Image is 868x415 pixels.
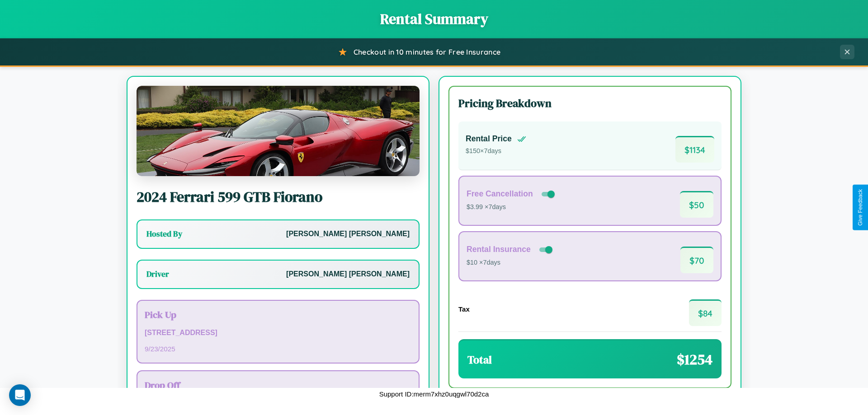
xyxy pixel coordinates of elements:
[146,228,182,239] h3: Hosted By
[857,189,863,226] div: Give Feedback
[354,47,500,56] span: Checkout in 10 minutes for Free Insurance
[466,145,526,157] p: $ 150 × 7 days
[680,191,713,218] span: $ 50
[675,136,714,163] span: $ 1134
[9,384,31,406] div: Open Intercom Messenger
[137,86,420,176] img: Ferrari 599 GTB Fiorano
[467,201,557,213] p: $3.99 × 7 days
[680,247,713,273] span: $ 70
[458,96,722,111] h3: Pricing Breakdown
[467,189,533,199] h4: Free Cancellation
[466,134,512,144] h4: Rental Price
[458,305,470,313] h4: Tax
[145,308,411,321] h3: Pick Up
[137,187,420,207] h2: 2024 Ferrari 599 GTB Fiorano
[286,268,410,281] p: [PERSON_NAME] [PERSON_NAME]
[467,245,531,254] h4: Rental Insurance
[467,257,554,269] p: $10 × 7 days
[677,350,712,369] span: $ 1254
[286,228,410,241] p: [PERSON_NAME] [PERSON_NAME]
[467,352,492,367] h3: Total
[146,269,169,280] h3: Driver
[379,388,489,400] p: Support ID: merm7xhz0uqgwl70d2ca
[145,326,411,340] p: [STREET_ADDRESS]
[689,299,722,326] span: $ 84
[145,378,411,392] h3: Drop Off
[145,343,411,355] p: 9 / 23 / 2025
[9,9,859,29] h1: Rental Summary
